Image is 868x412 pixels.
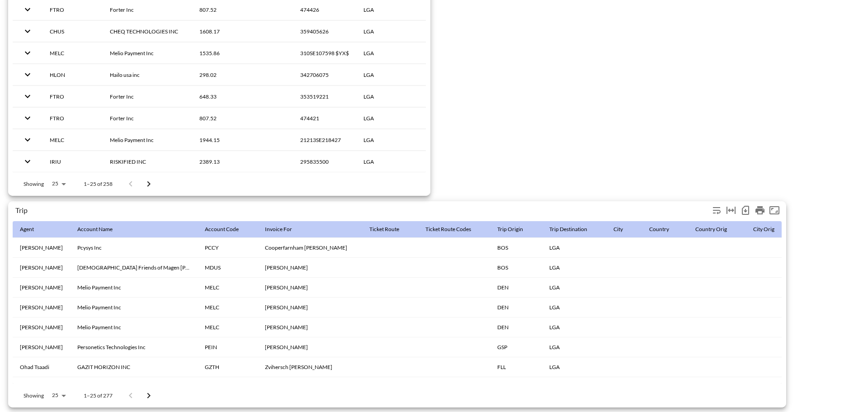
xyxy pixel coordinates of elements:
th: PWM [490,377,542,397]
th: LGA [356,21,420,42]
th: Personetics Technologies Inc [70,337,198,357]
th: LGA [356,151,420,172]
th: PCCY [198,238,258,258]
th: Zvihersch Gordon [258,357,362,377]
span: Trip Destination [549,224,599,235]
th: LGA [542,357,606,377]
div: Account Name [77,224,113,235]
th: LGA [356,86,420,107]
th: 474421 [293,108,356,129]
div: Country [649,224,669,235]
th: Thomase Robertsjr [258,337,362,357]
th: LGA [356,108,420,129]
th: 648.33 [192,86,250,107]
th: LGA [542,377,606,397]
th: FTRO [42,86,103,107]
div: Print [753,203,767,218]
th: LGA [356,43,420,64]
th: Hailo usa inc [103,64,192,85]
th: LGA [542,298,606,317]
th: DEN [490,298,542,317]
th: Chelsea Maco [258,278,362,298]
th: LGA [356,64,420,85]
span: Country [649,224,681,235]
div: Ticket Route Codes [425,224,471,235]
th: 353519221 [293,86,356,107]
th: Melio Payment Inc [70,317,198,337]
th: IRIU [42,151,103,172]
button: expand row [20,89,35,104]
div: Trip [15,206,709,214]
th: BOS [490,258,542,278]
th: Mara Parker [13,258,70,278]
p: 1–25 of 277 [84,392,113,399]
p: Showing [24,180,44,188]
th: Emma Linnane [258,377,362,397]
span: Agent [20,224,46,235]
button: expand row [20,154,35,169]
th: 1 [420,21,473,42]
th: 1 [420,108,473,129]
th: HLON [42,64,103,85]
th: 1608.17 [192,21,250,42]
span: Account Name [77,224,124,235]
div: Ticket Route [369,224,399,235]
th: Forter Inc [103,86,192,107]
th: Karla Strum [13,377,70,397]
button: expand row [20,132,35,147]
span: Ticket Route Codes [425,224,483,235]
th: BOS [490,238,542,258]
th: 1 [420,43,473,64]
th: MELC [198,317,258,337]
span: Invoice For [265,224,304,235]
th: Victoria Rogov [13,317,70,337]
th: Melio Payment Inc [103,43,192,64]
th: 2389.13 [192,151,250,172]
div: Country Orig [695,224,727,235]
th: Melio Payment Inc [70,298,198,317]
th: LGA [542,278,606,298]
th: RISKIFIED INC [103,151,192,172]
th: 1 [420,129,473,151]
th: 295835500 [293,151,356,172]
th: GSP [490,337,542,357]
span: City [613,224,635,235]
th: 1 [420,151,473,172]
button: expand row [20,45,35,61]
th: Ohad Tsaadi [13,357,70,377]
th: Victoria Rogov [13,278,70,298]
div: Number of rows selected for download: 277 [738,203,753,218]
div: Toggle table layout between fixed and auto (default: auto) [724,203,738,218]
span: Ticket Route [369,224,411,235]
th: Forter Inc [70,377,198,397]
th: Pcysys Inc [70,238,198,258]
button: expand row [20,24,35,39]
th: 1944.15 [192,129,250,151]
th: 1535.86 [192,43,250,64]
th: Forter Inc [103,108,192,129]
th: MELC [42,129,103,151]
span: Account Code [205,224,250,235]
th: PEIN [198,337,258,357]
th: Melio Payment Inc [103,129,192,151]
button: expand row [20,67,35,82]
th: Victoria Rogov [13,238,70,258]
th: Victoria Rogov [13,298,70,317]
th: FLL [490,357,542,377]
th: Lisa Benigno [258,317,362,337]
th: MELC [42,43,103,64]
th: 1 [420,64,473,85]
th: GZTH [198,357,258,377]
p: Showing [24,392,44,399]
th: MDUS [198,258,258,278]
th: Melio Payment Inc [70,278,198,298]
div: Account Code [205,224,239,235]
th: Cooperfarnham Fuller [258,238,362,258]
th: GAZIT HORIZON INC [70,357,198,377]
button: Go to next page [140,387,158,405]
button: expand row [20,2,35,17]
th: DEN [490,317,542,337]
div: 25 [47,389,69,401]
th: LGA [542,317,606,337]
p: 1–25 of 258 [84,180,113,188]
